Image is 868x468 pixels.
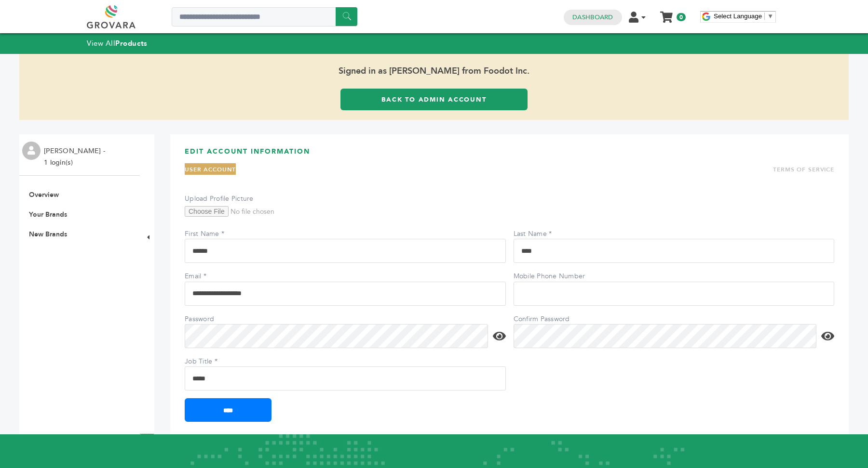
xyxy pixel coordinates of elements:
label: Password [185,314,252,324]
a: My Cart [661,9,672,19]
li: [PERSON_NAME] - 1 login(s) [44,145,108,169]
h3: EDIT ACCOUNT INFORMATION [185,147,834,164]
label: Upload Profile Picture [185,194,254,204]
input: Search a product or brand... [172,7,357,26]
a: Back to Admin Account [340,89,528,110]
a: Dashboard [572,13,613,22]
a: USER ACCOUNT [185,166,236,173]
span: Signed in as [PERSON_NAME] from Foodot Inc. [19,54,849,89]
span: 0 [677,13,686,21]
label: Confirm Password [514,314,581,324]
a: Overview [29,190,59,199]
label: Email [185,272,252,281]
label: Last Name [514,229,581,239]
a: TERMS OF SERVICE [773,166,834,173]
label: First Name [185,229,252,239]
a: Select Language​ [714,13,773,20]
span: ▼ [767,13,773,20]
a: View AllProducts [87,39,148,48]
a: Your Brands [29,210,67,219]
span: Select Language [714,13,762,20]
label: Mobile Phone Number [514,272,585,281]
a: New Brands [29,230,67,239]
strong: Products [115,39,147,48]
label: Job Title [185,357,252,366]
img: profile.png [22,142,41,160]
